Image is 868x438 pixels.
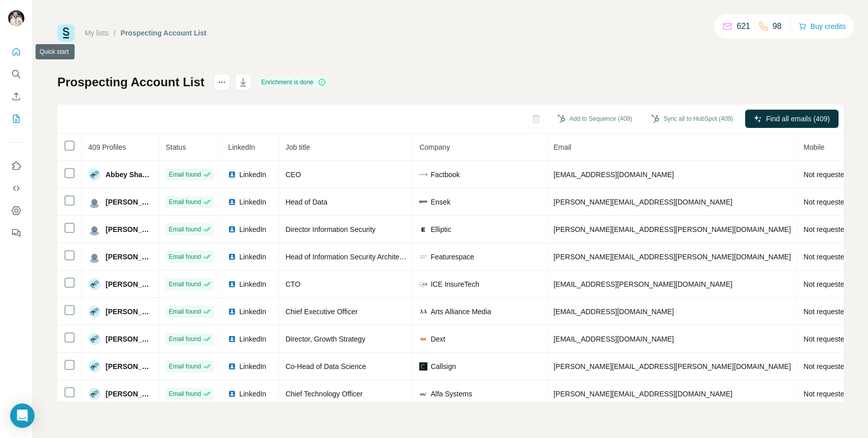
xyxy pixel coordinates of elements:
img: company-logo [419,390,427,398]
button: Quick start [8,43,24,61]
span: Not requested [804,308,848,316]
img: Avatar [88,360,101,373]
img: LinkedIn logo [228,253,236,261]
span: LinkedIn [228,143,255,151]
img: company-logo [419,362,427,370]
span: Email found [169,362,201,371]
span: Email found [169,307,201,316]
span: Dext [430,334,445,344]
button: Sync all to HubSpot (409) [644,111,740,126]
span: [EMAIL_ADDRESS][PERSON_NAME][DOMAIN_NAME] [553,280,732,288]
li: / [114,28,116,38]
span: Email found [169,389,201,398]
span: LinkedIn [239,334,266,344]
a: My lists [85,29,109,37]
span: Email found [169,170,201,179]
p: 98 [773,20,782,32]
span: Email found [169,197,201,207]
img: LinkedIn logo [228,362,236,370]
span: [PERSON_NAME] [106,389,153,399]
button: Dashboard [8,201,24,220]
span: [EMAIL_ADDRESS][DOMAIN_NAME] [553,335,674,343]
span: Co-Head of Data Science [285,362,366,370]
span: LinkedIn [239,224,266,234]
div: Prospecting Account List [121,28,207,38]
span: LinkedIn [239,307,266,317]
span: CTO [285,280,300,288]
span: Chief Technology Officer [285,390,362,398]
img: LinkedIn logo [228,308,236,316]
span: LinkedIn [239,361,266,372]
img: LinkedIn logo [228,225,236,233]
span: Not requested [804,225,848,233]
img: Avatar [88,278,101,290]
button: My lists [8,110,24,128]
span: Callsign [430,361,456,372]
span: LinkedIn [239,170,266,180]
h1: Prospecting Account List [57,74,205,90]
img: Surfe Logo [57,24,75,42]
span: Head of Data [285,198,327,206]
span: Elliptic [430,224,451,234]
span: Status [165,143,186,151]
span: Not requested [804,362,848,370]
span: [PERSON_NAME][EMAIL_ADDRESS][PERSON_NAME][DOMAIN_NAME] [553,362,791,370]
span: ICE InsureTech [430,279,479,289]
span: Not requested [804,253,848,261]
img: company-logo [419,335,427,343]
span: Not requested [804,198,848,206]
button: Search [8,65,24,83]
span: Not requested [804,280,848,288]
span: Job title [285,143,310,151]
span: Factbook [430,170,460,180]
span: Not requested [804,171,848,179]
span: Find all emails (409) [766,114,830,124]
img: company-logo [419,280,427,288]
span: Director, Growth Strategy [285,335,365,343]
span: LinkedIn [239,197,266,207]
img: company-logo [419,308,427,316]
div: Open Intercom Messenger [10,403,35,428]
span: [PERSON_NAME][EMAIL_ADDRESS][DOMAIN_NAME] [553,198,732,206]
button: actions [214,74,230,90]
img: company-logo [419,225,427,233]
span: 409 Profiles [88,143,126,151]
img: Avatar [88,251,101,263]
img: Avatar [88,333,101,345]
img: LinkedIn logo [228,390,236,398]
img: company-logo [419,171,427,179]
button: Use Surfe on LinkedIn [8,157,24,175]
span: [PERSON_NAME] [106,334,153,344]
span: Email [553,143,571,151]
span: [PERSON_NAME] [106,224,153,234]
button: Find all emails (409) [745,110,839,128]
button: Feedback [8,224,24,242]
span: Not requested [804,390,848,398]
button: Enrich CSV [8,87,24,106]
span: Email found [169,252,201,261]
span: Email found [169,334,201,344]
button: Use Surfe API [8,179,24,197]
span: Mobile [804,143,824,151]
span: CEO [285,171,301,179]
span: Email found [169,225,201,234]
span: [PERSON_NAME] [106,252,153,262]
span: [PERSON_NAME] [106,361,153,372]
span: Email found [169,280,201,289]
span: Abbey Shasore [106,170,153,180]
span: [PERSON_NAME][EMAIL_ADDRESS][PERSON_NAME][DOMAIN_NAME] [553,253,791,261]
span: Featurespace [430,252,474,262]
p: 621 [737,20,750,32]
img: Avatar [88,306,101,318]
img: LinkedIn logo [228,280,236,288]
img: Avatar [88,196,101,208]
button: Buy credits [798,19,846,33]
img: Avatar [8,10,24,26]
img: LinkedIn logo [228,171,236,179]
span: LinkedIn [239,279,266,289]
img: company-logo [419,198,427,206]
span: [EMAIL_ADDRESS][DOMAIN_NAME] [553,171,674,179]
span: [PERSON_NAME] [106,197,153,207]
span: [EMAIL_ADDRESS][DOMAIN_NAME] [553,308,674,316]
img: LinkedIn logo [228,335,236,343]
